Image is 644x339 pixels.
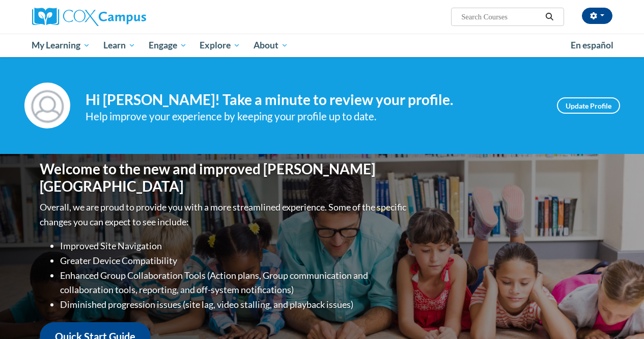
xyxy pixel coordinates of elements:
[60,297,409,312] li: Diminished progression issues (site lag, video stalling, and playback issues)
[32,39,90,51] span: My Learning
[193,34,247,57] a: Explore
[200,39,240,51] span: Explore
[571,40,613,50] span: En español
[460,11,542,23] input: Search Courses
[564,35,620,56] a: En español
[557,97,620,114] a: Update Profile
[24,83,70,128] img: Profile Image
[40,200,409,229] p: Overall, we are proud to provide you with a more streamlined experience. Some of the specific cha...
[25,34,97,57] a: My Learning
[86,91,542,109] h4: Hi [PERSON_NAME]! Take a minute to review your profile.
[32,8,215,26] a: Cox Campus
[24,34,620,57] div: Main menu
[142,34,193,57] a: Engage
[60,253,409,268] li: Greater Device Compatibility
[582,8,612,24] button: Account Settings
[97,34,142,57] a: Learn
[60,239,409,253] li: Improved Site Navigation
[86,108,542,125] div: Help improve your experience by keeping your profile up to date.
[60,268,409,298] li: Enhanced Group Collaboration Tools (Action plans, Group communication and collaboration tools, re...
[32,8,146,26] img: Cox Campus
[603,298,636,331] iframe: Button to launch messaging window
[149,39,187,51] span: Engage
[247,34,295,57] a: About
[40,161,409,195] h1: Welcome to the new and improved [PERSON_NAME][GEOGRAPHIC_DATA]
[254,39,288,51] span: About
[103,39,135,51] span: Learn
[542,11,557,23] button: Search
